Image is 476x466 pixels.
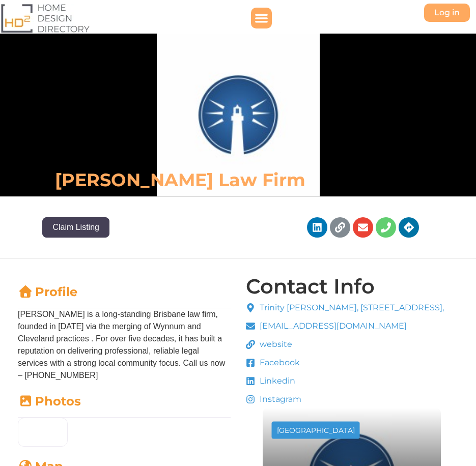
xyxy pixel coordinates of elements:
span: Linkedin [257,375,295,387]
span: Instagram [257,393,301,405]
div: Menu Toggle [251,8,272,28]
h4: Contact Info [246,276,375,297]
a: Log in [424,4,470,22]
span: website [257,338,292,351]
a: [EMAIL_ADDRESS][DOMAIN_NAME] [246,320,444,332]
a: Linkedin [246,375,444,387]
h6: [PERSON_NAME] Law Firm [55,168,311,191]
div: [GEOGRAPHIC_DATA] [277,427,355,434]
span: [EMAIL_ADDRESS][DOMAIN_NAME] [257,320,407,332]
button: Claim Listing [42,217,109,238]
a: website [246,338,444,351]
span: Trinity [PERSON_NAME], [STREET_ADDRESS], [257,302,444,314]
img: Directory Mixed Trade White 1600x600 [18,418,67,446]
p: [PERSON_NAME] is a long‑standing Brisbane law firm, founded in [DATE] via the merging of Wynnum a... [18,308,231,382]
span: Facebook [257,357,300,369]
span: Log in [434,9,460,17]
a: Profile [18,284,77,299]
a: Photos [18,394,81,409]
